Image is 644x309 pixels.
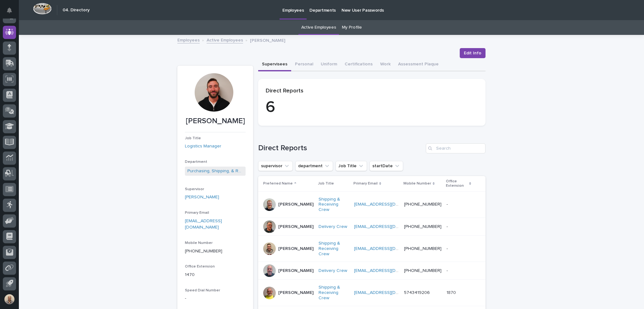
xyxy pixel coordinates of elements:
a: [EMAIL_ADDRESS][DOMAIN_NAME] [185,219,222,230]
a: Delivery Crew [319,224,347,229]
button: department [295,161,333,171]
a: [EMAIL_ADDRESS][DOMAIN_NAME] [354,290,425,295]
a: Shipping & Receiving Crew [319,241,349,257]
h1: Direct Reports [258,144,423,153]
a: [PHONE_NUMBER] [404,224,441,229]
a: Active Employees [301,20,336,35]
span: Supervisor [185,187,204,191]
p: - [447,245,449,251]
span: Department [185,160,207,164]
p: Office Extension [446,178,468,190]
div: Notifications [8,8,16,18]
p: [PERSON_NAME] [250,36,285,43]
button: Job Title [336,161,367,171]
input: Search [426,143,486,153]
button: Certifications [341,58,376,71]
a: [EMAIL_ADDRESS][DOMAIN_NAME] [354,246,425,251]
tr: [PERSON_NAME]Shipping & Receiving Crew [EMAIL_ADDRESS][DOMAIN_NAME] [PHONE_NUMBER]-- [258,235,486,262]
p: - [447,201,449,207]
p: [PERSON_NAME] [185,117,246,126]
p: [PERSON_NAME] [278,290,314,295]
h2: 04. Directory [63,8,90,13]
tr: [PERSON_NAME]Shipping & Receiving Crew [EMAIL_ADDRESS][DOMAIN_NAME] 574341920618701870 [258,280,486,306]
p: Direct Reports [266,88,478,95]
button: Notifications [3,4,16,17]
span: Office Extension [185,265,215,268]
button: Edit Info [460,48,486,58]
button: startDate [369,161,403,171]
a: [EMAIL_ADDRESS][DOMAIN_NAME] [354,202,425,207]
a: [EMAIL_ADDRESS][DOMAIN_NAME] [354,224,425,229]
p: [PERSON_NAME] [278,202,314,207]
p: 1870 [447,289,457,295]
p: Job Title [318,180,334,187]
button: users-avatar [3,293,16,306]
a: 5743419206 [404,290,430,295]
tr: [PERSON_NAME]Shipping & Receiving Crew [EMAIL_ADDRESS][DOMAIN_NAME] [PHONE_NUMBER]-- [258,191,486,218]
a: My Profile [342,20,362,35]
a: [PHONE_NUMBER] [404,246,441,251]
p: 6 [266,98,478,117]
span: Edit Info [464,50,481,56]
p: - [185,295,246,302]
span: Speed Dial Number [185,289,220,292]
a: Employees [177,36,200,43]
button: Work [376,58,394,71]
a: [PHONE_NUMBER] [404,202,441,207]
tr: [PERSON_NAME]Delivery Crew [EMAIL_ADDRESS][DOMAIN_NAME] [PHONE_NUMBER]-- [258,262,486,280]
p: - [447,267,449,273]
button: Supervisees [258,58,291,71]
a: [EMAIL_ADDRESS][DOMAIN_NAME] [354,268,425,273]
button: supervisor [258,161,293,171]
a: Purchasing, Shipping, & Receiving [187,168,243,174]
p: 1470 [185,272,246,278]
p: Primary Email [353,180,378,187]
tr: [PERSON_NAME]Delivery Crew [EMAIL_ADDRESS][DOMAIN_NAME] [PHONE_NUMBER]-- [258,218,486,235]
p: Preferred Name [263,180,293,187]
a: Active Employees [207,36,243,43]
span: Primary Email [185,211,209,215]
button: Personal [291,58,317,71]
p: Mobile Number [403,180,431,187]
a: Shipping & Receiving Crew [319,285,349,301]
a: Delivery Crew [319,268,347,273]
a: [PERSON_NAME] [185,194,219,201]
p: [PERSON_NAME] [278,246,314,251]
p: [PERSON_NAME] [278,224,314,229]
button: Assessment Plaque [394,58,442,71]
button: Uniform [317,58,341,71]
span: Mobile Number [185,241,213,245]
p: [PERSON_NAME] [278,268,314,273]
span: Job Title [185,136,201,140]
a: Shipping & Receiving Crew [319,197,349,212]
a: [PHONE_NUMBER] [404,268,441,273]
img: Workspace Logo [33,3,52,14]
a: [PHONE_NUMBER] [185,249,222,253]
p: - [447,223,449,229]
a: Logistics Manager [185,143,221,150]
